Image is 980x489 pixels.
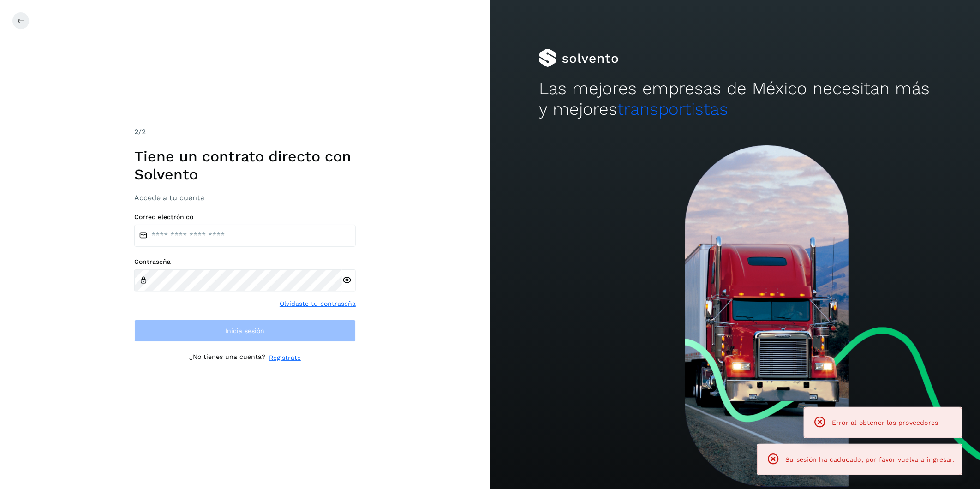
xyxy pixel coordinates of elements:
[134,127,138,136] span: 2
[269,353,301,363] a: Regístrate
[134,193,356,202] h3: Accede a tu cuenta
[134,320,356,342] button: Inicia sesión
[134,126,356,137] div: /2
[134,148,356,183] h1: Tiene un contrato directo con Solvento
[189,353,265,363] p: ¿No tienes una cuenta?
[539,78,931,119] h2: Las mejores empresas de México necesitan más y mejores
[832,419,938,426] span: Error al obtener los proveedores
[280,299,356,309] a: Olvidaste tu contraseña
[786,456,955,463] span: Su sesión ha caducado, por favor vuelva a ingresar.
[617,99,728,119] span: transportistas
[226,328,265,334] span: Inicia sesión
[134,213,356,221] label: Correo electrónico
[134,258,356,266] label: Contraseña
